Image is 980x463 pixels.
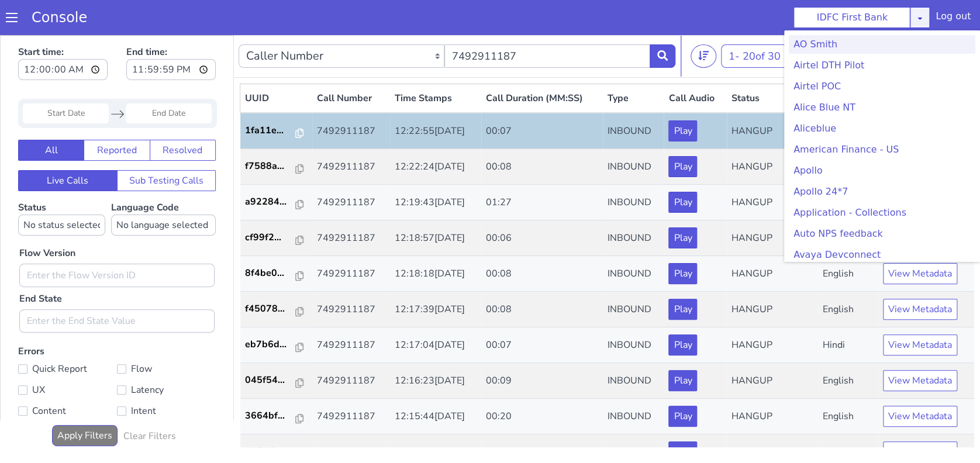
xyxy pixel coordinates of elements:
th: Call Duration (MM:SS) [481,49,603,78]
td: English [818,221,878,257]
td: 00:20 [481,364,603,399]
th: Status [727,49,818,78]
button: View Metadata [883,121,957,142]
td: 12:16:23[DATE] [390,328,481,364]
button: Apply Filters [52,390,118,411]
td: 7492911187 [312,292,390,328]
td: HANGUP [727,185,818,221]
td: English [818,257,878,292]
button: Sub Testing Calls [117,135,216,156]
button: Live Calls [18,135,118,156]
td: 12:17:04[DATE] [390,292,481,328]
span: 20 of 30 [743,14,781,28]
input: End time: [126,24,216,45]
th: Call Number [312,49,390,78]
a: Apollo [789,161,975,180]
td: INBOUND [603,257,664,292]
button: Reported [84,105,150,126]
p: 3664bf... [245,374,296,388]
td: Hindi [818,185,878,221]
p: eb7b6d... [245,302,296,316]
p: fdf519... [245,409,296,423]
td: 00:08 [481,257,603,292]
a: a92284... [245,160,308,174]
button: Play [668,85,697,106]
button: 1- 20of 30 [721,9,788,33]
a: Application - Collections [789,203,975,222]
button: All [18,105,84,126]
a: AO Smith [789,35,975,54]
th: Type [603,49,664,78]
p: f7588a... [245,124,296,138]
a: 8f4be0... [245,231,308,245]
select: Language Code [111,179,216,201]
label: End State [19,257,62,271]
td: 12:19:43[DATE] [390,150,481,185]
input: Start Date [23,68,109,88]
button: Play [668,264,697,285]
button: Play [668,228,697,249]
a: American Finance - US [789,140,975,159]
label: Content [18,368,117,384]
td: HANGUP [727,150,818,185]
input: Start time: [18,24,108,45]
div: Log out [936,9,971,28]
td: 7492911187 [312,150,390,185]
th: Call Metadata [878,49,974,78]
button: Play [668,157,697,178]
button: IDFC First Bank [793,7,910,28]
td: English [818,328,878,364]
button: Play [668,192,697,213]
a: Airtel DTH Pilot [789,56,975,75]
td: 7492911187 [312,328,390,364]
td: Hindi [818,399,878,435]
td: 00:09 [481,328,603,364]
td: HANGUP [727,364,818,399]
input: Enter the End State Value [19,274,215,298]
td: 7492911187 [312,221,390,257]
a: 045f54... [245,338,308,352]
a: Alice Blue NT [789,98,975,117]
td: HANGUP [727,292,818,328]
td: 01:27 [481,150,603,185]
button: View Metadata [883,406,957,427]
td: HANGUP [727,78,818,114]
td: 12:22:55[DATE] [390,78,481,114]
a: Auto NPS feedback [789,224,975,243]
label: UX [18,347,117,363]
td: 00:08 [481,221,603,257]
a: Aliceblue [789,119,975,138]
a: 3664bf... [245,374,308,388]
a: f7588a... [245,124,308,138]
td: 7492911187 [312,114,390,150]
button: Play [668,371,697,392]
td: 00:16 [481,399,603,435]
td: 00:07 [481,292,603,328]
p: 045f54... [245,338,296,352]
p: 1fa11e... [245,88,296,102]
td: INBOUND [603,150,664,185]
button: View Metadata [883,371,957,392]
th: Time Stamps [390,49,481,78]
td: INBOUND [603,364,664,399]
td: 00:08 [481,114,603,150]
label: End time: [126,6,216,49]
a: eb7b6d... [245,302,308,316]
button: Play [668,335,697,356]
button: Resolved [150,105,216,126]
button: Play [668,406,697,427]
td: INBOUND [603,328,664,364]
label: Start time: [18,6,108,49]
td: INBOUND [603,114,664,150]
a: Apollo 24*7 [789,182,975,201]
td: 7492911187 [312,185,390,221]
label: Flow [117,326,216,342]
td: INBOUND [603,221,664,257]
label: Flow Version [19,211,75,225]
label: Latency [117,347,216,363]
select: Status [18,179,105,201]
p: cf99f2... [245,195,296,209]
td: HANGUP [727,328,818,364]
td: INBOUND [603,185,664,221]
button: View Metadata [883,335,957,356]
